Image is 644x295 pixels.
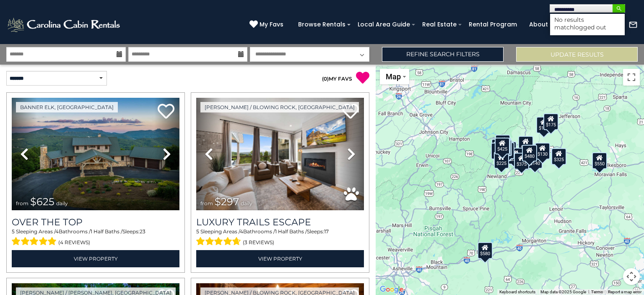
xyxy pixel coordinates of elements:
a: Add to favorites [158,103,174,121]
div: $175 [543,113,558,130]
span: daily [241,200,252,206]
div: $480 [522,144,537,161]
a: My Favs [249,20,286,29]
span: Map [386,72,401,81]
span: $297 [215,196,239,208]
a: (0)MY FAVS [322,76,352,82]
div: $349 [518,136,533,153]
span: $625 [30,196,55,208]
img: mail-regular-white.png [628,20,638,29]
div: $225 [494,152,509,169]
a: Report a map error [608,290,641,294]
span: 1 Half Baths / [91,228,122,235]
span: logged out [574,23,606,31]
div: $325 [551,148,566,165]
a: [PERSON_NAME] / Blowing Rock, [GEOGRAPHIC_DATA] [200,102,359,112]
span: 0 [324,76,327,82]
button: Update Results [516,47,638,62]
a: Local Area Guide [353,18,414,31]
span: 4 [240,228,243,235]
span: (4 reviews) [58,237,90,248]
img: thumbnail_168695581.jpeg [196,98,364,210]
div: $580 [478,242,493,258]
a: Browse Rentals [294,18,350,31]
img: Google [378,284,405,295]
div: $140 [527,151,543,168]
div: Sleeping Areas / Bathrooms / Sleeps: [12,228,179,248]
span: (3 reviews) [243,237,274,248]
a: Over The Top [12,217,179,228]
div: Sleeping Areas / Bathrooms / Sleeps: [196,228,364,248]
span: daily [56,200,68,206]
span: 5 [12,228,15,235]
img: thumbnail_167153549.jpeg [12,98,179,210]
span: from [16,200,29,206]
div: $130 [535,143,550,159]
span: from [200,200,213,206]
img: White-1-2.png [6,16,122,33]
div: $175 [536,117,551,133]
span: 5 [196,228,199,235]
a: Open this area in Google Maps (opens a new window) [378,284,405,295]
a: Banner Elk, [GEOGRAPHIC_DATA] [16,102,118,112]
span: 4 [55,228,59,235]
button: Keyboard shortcuts [499,289,535,295]
a: Real Estate [418,18,461,31]
span: 17 [324,228,329,235]
div: $230 [491,142,506,159]
a: Luxury Trails Escape [196,217,364,228]
span: My Favs [260,20,283,29]
div: $550 [592,152,607,169]
div: $230 [508,147,523,164]
button: Map camera controls [623,268,640,285]
span: Map data ©2025 Google [540,290,586,294]
span: ( ) [322,76,329,82]
span: 23 [140,228,145,235]
a: View Property [12,250,179,267]
div: $125 [495,134,510,151]
a: Rental Program [465,18,521,31]
a: Terms (opens in new tab) [591,290,603,294]
button: Change map style [380,69,409,84]
a: View Property [196,250,364,267]
div: $375 [514,152,529,169]
button: Toggle fullscreen view [623,69,640,86]
a: About [525,18,552,31]
div: $425 [495,137,510,154]
a: Refine Search Filters [382,47,504,62]
span: 1 Half Baths / [275,228,307,235]
li: No results match [550,16,625,31]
